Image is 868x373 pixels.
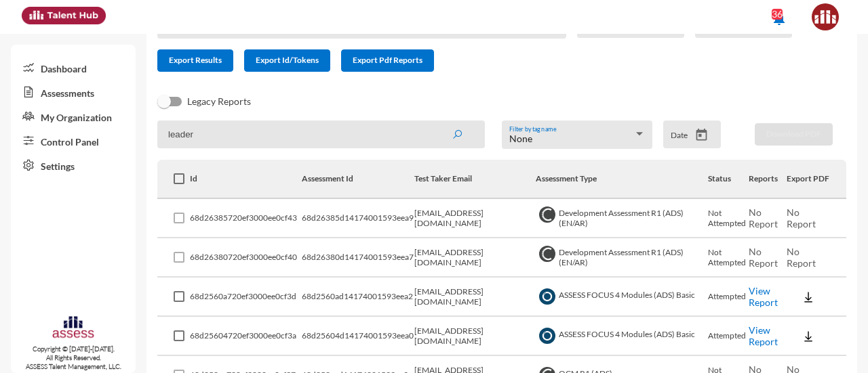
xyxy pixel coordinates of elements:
[190,238,302,278] td: 68d26380720ef3000ee0cf40
[771,10,787,26] mat-icon: notifications
[11,129,136,153] a: Control Panel
[190,317,302,356] td: 68d25604720ef3000ee0cf3a
[708,199,749,238] td: Not Attempted
[414,238,536,278] td: [EMAIL_ADDRESS][DOMAIN_NAME]
[244,49,330,72] button: Export Id/Tokens
[11,104,136,129] a: My Organization
[11,56,136,80] a: Dashboard
[536,238,708,278] td: Development Assessment R1 (ADS) (EN/AR)
[749,206,778,229] span: No Report
[11,80,136,104] a: Assessments
[787,246,816,269] span: No Report
[509,133,532,144] span: None
[708,238,749,278] td: Not Attempted
[302,199,414,238] td: 68d26385d14174001593eea9
[749,246,778,269] span: No Report
[11,345,136,371] p: Copyright © [DATE]-[DATE]. All Rights Reserved. ASSESS Talent Management, LLC.
[787,206,816,229] span: No Report
[690,128,713,142] button: Open calendar
[414,278,536,317] td: [EMAIL_ADDRESS][DOMAIN_NAME]
[11,153,136,177] a: Settings
[353,55,422,65] span: Export Pdf Reports
[157,120,485,148] input: Search by name, token, assessment type, etc.
[256,55,319,65] span: Export Id/Tokens
[302,160,414,199] th: Assessment Id
[772,9,783,20] div: 36
[766,129,821,139] span: Download PDF
[414,317,536,356] td: [EMAIL_ADDRESS][DOMAIN_NAME]
[536,160,708,199] th: Assessment Type
[749,160,787,199] th: Reports
[536,199,708,238] td: Development Assessment R1 (ADS) (EN/AR)
[52,315,95,342] img: assesscompany-logo.png
[708,317,749,356] td: Attempted
[749,324,778,347] a: View Report
[708,278,749,317] td: Attempted
[302,238,414,278] td: 68d26380d14174001593eea7
[157,49,233,72] button: Export Results
[414,199,536,238] td: [EMAIL_ADDRESS][DOMAIN_NAME]
[755,123,833,146] button: Download PDF
[749,285,778,308] a: View Report
[787,160,846,199] th: Export PDF
[190,199,302,238] td: 68d26385720ef3000ee0cf43
[190,278,302,317] td: 68d2560a720ef3000ee0cf3d
[187,93,251,110] span: Legacy Reports
[536,278,708,317] td: ASSESS FOCUS 4 Modules (ADS) Basic
[190,160,302,199] th: Id
[302,317,414,356] td: 68d25604d14174001593eea0
[414,160,536,199] th: Test Taker Email
[536,317,708,356] td: ASSESS FOCUS 4 Modules (ADS) Basic
[341,49,434,72] button: Export Pdf Reports
[708,160,749,199] th: Status
[169,55,222,65] span: Export Results
[302,278,414,317] td: 68d2560ad14174001593eea2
